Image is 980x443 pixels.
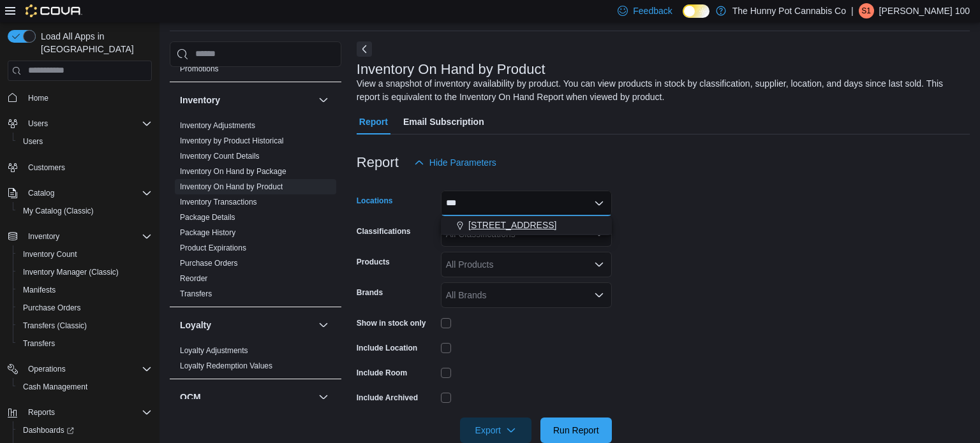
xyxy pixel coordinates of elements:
span: Home [23,90,152,106]
button: Export [460,418,531,443]
label: Products [357,257,390,267]
a: Manifests [18,282,61,298]
button: Users [3,115,157,133]
span: Manifests [18,282,152,298]
img: Cova [26,4,82,17]
a: Cash Management [18,379,93,395]
p: The Hunny Pot Cannabis Co [732,3,846,18]
label: Include Archived [357,393,418,403]
button: Loyalty [316,317,331,333]
a: Inventory by Product Historical [180,136,284,145]
button: Reports [23,405,60,420]
span: Inventory Adjustments [180,120,255,131]
span: Operations [23,361,152,377]
span: Users [28,119,48,129]
a: Inventory Manager (Classic) [18,265,124,280]
div: Inventory [170,118,341,307]
button: Home [3,89,157,107]
label: Include Room [357,368,407,378]
span: Transfers [180,289,212,299]
span: Feedback [633,4,672,17]
span: Inventory Count [18,247,152,262]
span: Reports [28,407,55,418]
span: Catalog [28,188,54,198]
a: Dashboards [18,423,79,438]
button: OCM [316,389,331,405]
span: Purchase Orders [180,258,238,268]
label: Include Location [357,343,417,353]
span: Run Report [553,424,599,437]
span: Cash Management [18,379,152,395]
a: Users [18,134,48,149]
h3: Inventory [180,94,220,106]
span: Manifests [23,285,56,295]
button: Inventory [180,94,313,106]
span: Report [359,109,388,134]
button: Loyalty [180,319,313,331]
label: Show in stock only [357,318,426,328]
span: Catalog [23,185,152,201]
span: My Catalog (Classic) [18,203,152,219]
span: My Catalog (Classic) [23,206,94,216]
span: Reorder [180,273,207,284]
label: Locations [357,196,393,206]
button: Cash Management [13,378,157,396]
a: Package History [180,228,235,237]
div: Sarah 100 [859,3,874,18]
button: Inventory [3,228,157,245]
a: My Catalog (Classic) [18,203,99,219]
span: Export [468,418,524,443]
div: Loyalty [170,343,341,379]
a: Purchase Orders [180,259,238,268]
span: Inventory [28,231,59,242]
button: Close list of options [594,198,604,208]
button: Customers [3,158,157,177]
h3: OCM [180,391,201,403]
span: Cash Management [23,382,87,392]
a: Package Details [180,213,235,222]
label: Brands [357,287,383,298]
span: Loyalty Adjustments [180,345,248,356]
a: Dashboards [13,421,157,439]
a: Inventory Count Details [180,152,260,161]
a: Loyalty Redemption Values [180,361,272,370]
span: Transfers (Classic) [18,318,152,333]
a: Customers [23,160,70,175]
a: Reorder [180,274,207,283]
button: Operations [23,361,71,377]
button: OCM [180,391,313,403]
span: Inventory [23,229,152,244]
button: Hide Parameters [409,150,501,175]
span: Inventory Count Details [180,151,260,161]
a: Inventory Transactions [180,198,257,207]
button: Run Report [540,418,612,443]
button: Inventory [23,229,64,244]
span: Operations [28,364,66,374]
span: Transfers [18,336,152,351]
button: Manifests [13,281,157,299]
span: [STREET_ADDRESS] [468,219,556,231]
button: Catalog [3,184,157,202]
button: Open list of options [594,259,604,270]
button: Users [23,116,53,131]
span: Users [23,116,152,131]
span: Users [18,134,152,149]
span: Inventory by Product Historical [180,136,284,146]
span: Inventory On Hand by Package [180,166,286,177]
button: Catalog [23,185,59,201]
a: Inventory On Hand by Package [180,167,286,176]
span: Dashboards [18,423,152,438]
a: Inventory On Hand by Product [180,182,283,191]
button: Transfers [13,335,157,352]
span: Purchase Orders [18,300,152,316]
span: Load All Apps in [GEOGRAPHIC_DATA] [36,30,152,55]
span: Package Details [180,212,235,222]
span: Customers [28,163,65,173]
a: Purchase Orders [18,300,86,316]
a: Inventory Count [18,247,82,262]
span: Loyalty Redemption Values [180,361,272,371]
button: Transfers (Classic) [13,317,157,335]
button: Inventory Count [13,245,157,263]
span: Inventory Manager (Classic) [23,267,119,277]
